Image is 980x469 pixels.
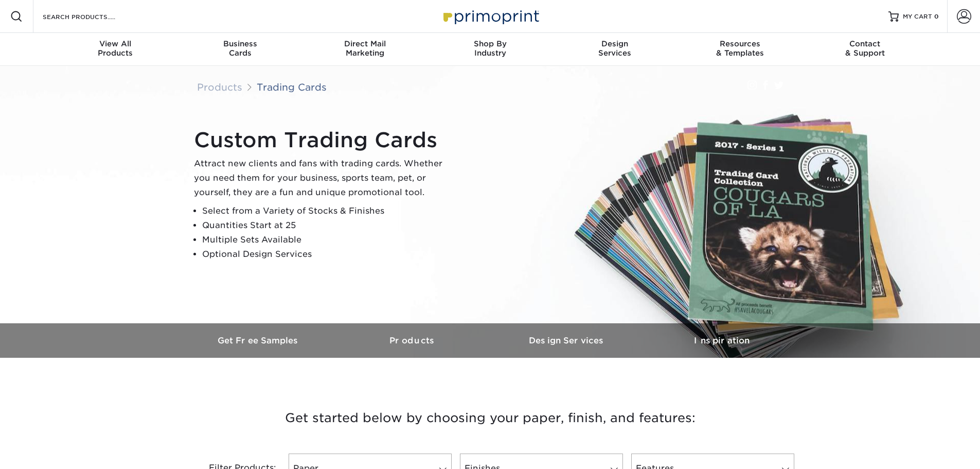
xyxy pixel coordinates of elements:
[439,5,542,27] img: Primoprint
[427,33,553,66] a: Shop ByIndustry
[553,39,678,48] span: Design
[177,33,302,66] a: BusinessCards
[336,323,490,358] a: Products
[803,39,928,48] span: Contact
[202,247,451,262] li: Optional Design Services
[53,39,178,48] span: View All
[490,336,645,345] h3: Design Services
[177,39,302,48] span: Business
[678,33,803,66] a: Resources& Templates
[202,218,451,233] li: Quantities Start at 25
[427,39,553,48] span: Shop By
[177,39,302,58] div: Cards
[645,323,799,358] a: Inspiration
[934,13,939,20] span: 0
[553,39,678,58] div: Services
[189,395,791,441] h3: Get started below by choosing your paper, finish, and features:
[194,128,451,152] h1: Custom Trading Cards
[645,336,799,345] h3: Inspiration
[42,10,142,23] input: SEARCH PRODUCTS.....
[678,39,803,48] span: Resources
[202,204,451,218] li: Select from a Variety of Stocks & Finishes
[427,39,553,58] div: Industry
[490,323,645,358] a: Design Services
[803,39,928,58] div: & Support
[302,33,427,66] a: Direct MailMarketing
[182,336,336,345] h3: Get Free Samples
[197,81,242,93] a: Products
[678,39,803,58] div: & Templates
[302,39,427,48] span: Direct Mail
[53,39,178,58] div: Products
[553,33,678,66] a: DesignServices
[194,157,451,200] p: Attract new clients and fans with trading cards. Whether you need them for your business, sports ...
[202,233,451,247] li: Multiple Sets Available
[257,81,327,93] a: Trading Cards
[803,33,928,66] a: Contact& Support
[53,33,178,66] a: View AllProducts
[302,39,427,58] div: Marketing
[336,336,490,345] h3: Products
[182,323,336,358] a: Get Free Samples
[903,12,932,21] span: MY CART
